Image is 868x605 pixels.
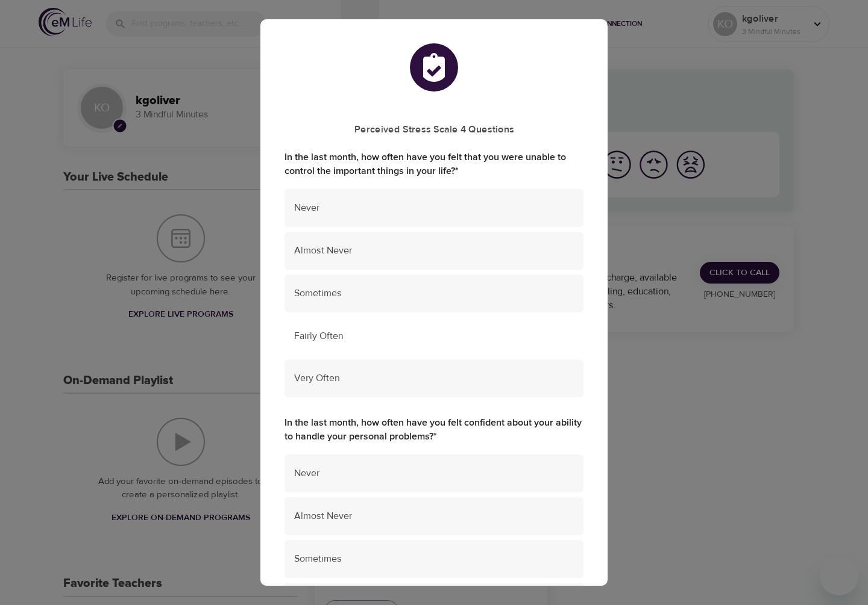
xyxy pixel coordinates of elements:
span: Almost Never [294,244,574,258]
span: Almost Never [294,509,574,523]
label: In the last month, how often have you felt that you were unable to control the important things i... [285,150,583,178]
span: Never [294,467,574,480]
span: Sometimes [294,287,574,300]
span: Never [294,201,574,215]
h5: Perceived Stress Scale 4 Questions [285,123,583,136]
label: In the last month, how often have you felt confident about your ability to handle your personal p... [285,416,583,444]
span: Sometimes [294,552,574,566]
span: Very Often [294,371,574,385]
span: Fairly Often [294,329,574,343]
